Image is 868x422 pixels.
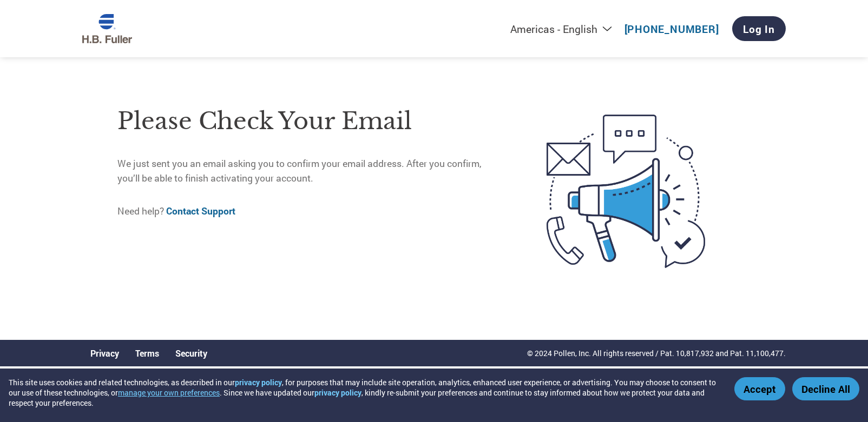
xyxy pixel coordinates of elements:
[732,16,786,41] a: Log In
[235,377,282,387] a: privacy policy
[792,377,859,400] button: Decline All
[117,104,501,139] h1: Please check your email
[117,157,501,185] p: We just sent you an email asking you to confirm your email address. After you confirm, you’ll be ...
[501,95,751,287] img: open-email
[175,347,207,359] a: Security
[118,387,220,398] button: manage your own preferences
[624,22,719,36] a: [PHONE_NUMBER]
[90,347,119,359] a: Privacy
[82,14,132,44] img: H.B. Fuller
[117,204,501,218] p: Need help?
[9,377,719,408] div: This site uses cookies and related technologies, as described in our , for purposes that may incl...
[527,347,786,359] p: © 2024 Pollen, Inc. All rights reserved / Pat. 10,817,932 and Pat. 11,100,477.
[314,387,361,398] a: privacy policy
[135,347,159,359] a: Terms
[734,377,785,400] button: Accept
[166,205,235,217] a: Contact Support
